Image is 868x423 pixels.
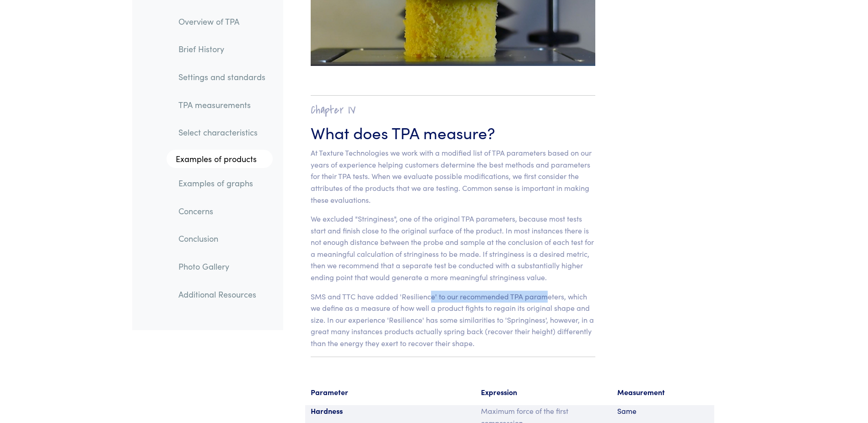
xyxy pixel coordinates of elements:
a: Concerns [171,201,273,222]
a: Conclusion [171,228,273,249]
p: Parameter [311,386,470,398]
p: Measurement [617,386,709,398]
a: TPA measurements [171,94,273,115]
a: Examples of products [167,150,273,168]
p: Hardness [311,405,470,417]
a: Settings and standards [171,66,273,87]
p: At Texture Technologies we work with a modified list of TPA parameters based on our years of expe... [311,147,596,206]
h3: What does TPA measure? [311,121,596,143]
p: SMS and TTC have added 'Resilience' to our recommended TPA parameters, which we define as a measu... [311,291,596,349]
a: Brief History [171,39,273,60]
h2: Chapter IV [311,103,596,117]
p: We excluded "Stringiness", one of the original TPA parameters, because most tests start and finis... [311,213,596,283]
a: Photo Gallery [171,256,273,277]
a: Select characteristics [171,122,273,143]
a: Additional Resources [171,284,273,305]
a: Overview of TPA [171,11,273,32]
p: Expression [481,386,606,398]
p: Same [617,405,709,417]
a: Examples of graphs [171,173,273,194]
